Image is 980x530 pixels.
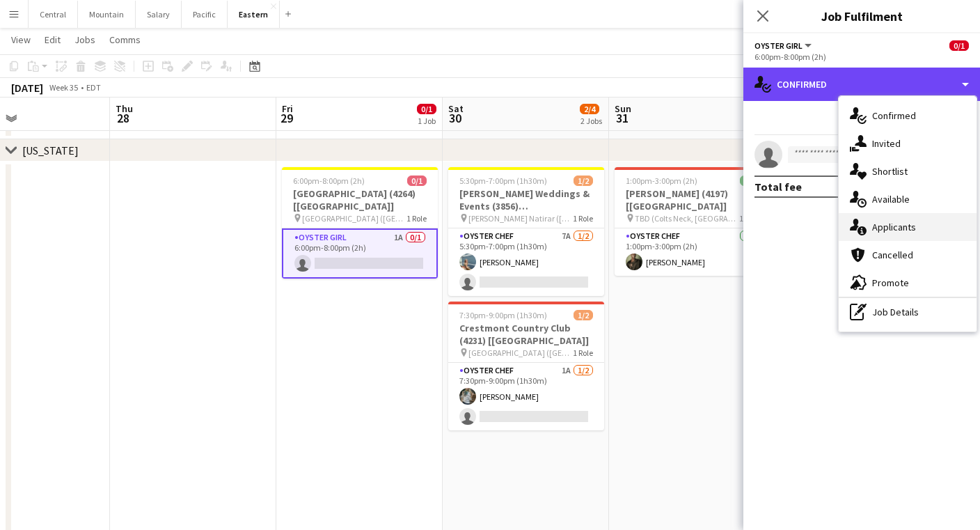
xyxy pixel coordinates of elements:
[839,157,977,185] div: Shortlist
[574,310,593,320] span: 1/2
[573,348,593,358] span: 1 Role
[448,167,604,296] app-job-card: 5:30pm-7:00pm (1h30m)1/2[PERSON_NAME] Weddings & Events (3856) [[GEOGRAPHIC_DATA]] [PERSON_NAME] ...
[109,33,141,46] span: Comms
[113,110,133,126] span: 28
[580,116,602,126] div: 2 Jobs
[11,81,43,95] div: [DATE]
[46,82,81,93] span: Week 35
[45,33,61,46] span: Edit
[293,176,365,186] span: 6:00pm-8:00pm (2h)
[448,363,604,430] app-card-role: Oyster Chef1A1/27:30pm-9:00pm (1h30m)[PERSON_NAME]
[740,176,759,186] span: 1/1
[573,213,593,224] span: 1 Role
[446,110,464,126] span: 30
[6,31,36,49] a: View
[448,322,604,347] h3: Crestmont Country Club (4231) [[GEOGRAPHIC_DATA]]
[739,213,759,224] span: 1 Role
[839,130,977,157] div: Invited
[406,213,427,224] span: 1 Role
[22,143,79,157] div: [US_STATE]
[417,104,436,114] span: 0/1
[615,187,770,212] h3: [PERSON_NAME] (4197) [[GEOGRAPHIC_DATA]]
[86,82,101,93] div: EDT
[839,102,977,130] div: Confirmed
[282,167,438,279] app-job-card: 6:00pm-8:00pm (2h)0/1[GEOGRAPHIC_DATA] (4264) [[GEOGRAPHIC_DATA]] [GEOGRAPHIC_DATA] ([GEOGRAPHIC_...
[615,167,770,276] app-job-card: 1:00pm-3:00pm (2h)1/1[PERSON_NAME] (4197) [[GEOGRAPHIC_DATA]] TBD (Colts Neck, [GEOGRAPHIC_DATA])...
[468,348,573,358] span: [GEOGRAPHIC_DATA] ([GEOGRAPHIC_DATA], [GEOGRAPHIC_DATA])
[626,176,697,186] span: 1:00pm-3:00pm (2h)
[612,110,631,126] span: 31
[418,116,436,126] div: 1 Job
[574,176,593,186] span: 1/2
[580,104,599,114] span: 2/4
[839,185,977,213] div: Available
[448,187,604,212] h3: [PERSON_NAME] Weddings & Events (3856) [[GEOGRAPHIC_DATA]]
[407,176,427,186] span: 0/1
[459,176,547,186] span: 5:30pm-7:00pm (1h30m)
[743,7,980,25] h3: Job Fulfilment
[282,228,438,279] app-card-role: Oyster Girl1A0/16:00pm-8:00pm (2h)
[839,269,977,297] div: Promote
[615,228,770,276] app-card-role: Oyster Chef1/11:00pm-3:00pm (2h)[PERSON_NAME]
[448,102,464,115] span: Sat
[78,1,136,28] button: Mountain
[228,1,280,28] button: Eastern
[69,31,101,49] a: Jobs
[949,40,969,51] span: 0/1
[459,310,547,320] span: 7:30pm-9:00pm (1h30m)
[839,213,977,241] div: Applicants
[74,33,95,46] span: Jobs
[282,187,438,212] h3: [GEOGRAPHIC_DATA] (4264) [[GEOGRAPHIC_DATA]]
[635,213,739,224] span: TBD (Colts Neck, [GEOGRAPHIC_DATA])
[448,302,604,430] app-job-card: 7:30pm-9:00pm (1h30m)1/2Crestmont Country Club (4231) [[GEOGRAPHIC_DATA]] [GEOGRAPHIC_DATA] ([GEO...
[754,180,802,194] div: Total fee
[182,1,228,28] button: Pacific
[468,213,573,224] span: [PERSON_NAME] Natirar ([GEOGRAPHIC_DATA], [GEOGRAPHIC_DATA])
[754,40,803,51] span: Oyster Girl
[754,40,814,51] button: Oyster Girl
[743,68,980,101] div: Confirmed
[104,31,146,49] a: Comms
[448,228,604,296] app-card-role: Oyster Chef7A1/25:30pm-7:00pm (1h30m)[PERSON_NAME]
[754,52,969,62] div: 6:00pm-8:00pm (2h)
[39,31,66,49] a: Edit
[615,102,631,115] span: Sun
[302,213,406,224] span: [GEOGRAPHIC_DATA] ([GEOGRAPHIC_DATA], [GEOGRAPHIC_DATA])
[839,298,977,326] div: Job Details
[29,1,78,28] button: Central
[136,1,182,28] button: Salary
[839,241,977,269] div: Cancelled
[282,102,293,115] span: Fri
[280,110,293,126] span: 29
[11,33,31,46] span: View
[116,102,133,115] span: Thu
